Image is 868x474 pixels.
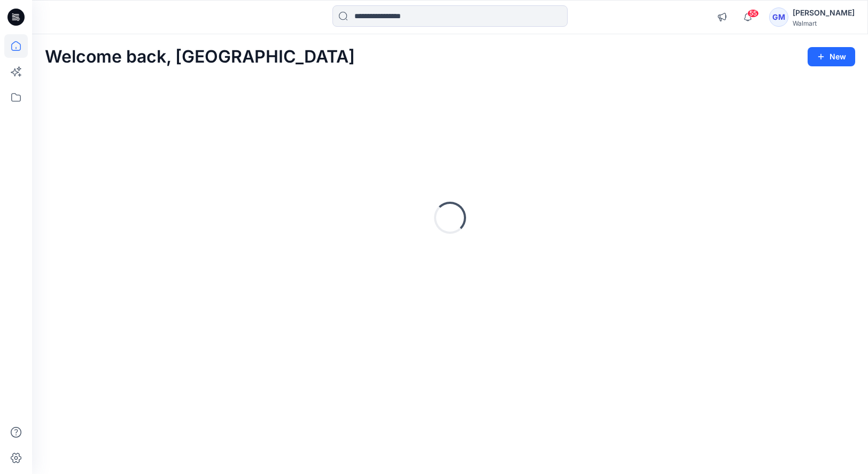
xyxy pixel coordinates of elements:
div: GM [769,7,788,27]
div: Walmart [793,19,855,27]
button: New [808,47,855,66]
div: [PERSON_NAME] [793,6,855,19]
span: 55 [747,9,759,18]
h2: Welcome back, [GEOGRAPHIC_DATA] [45,47,355,67]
